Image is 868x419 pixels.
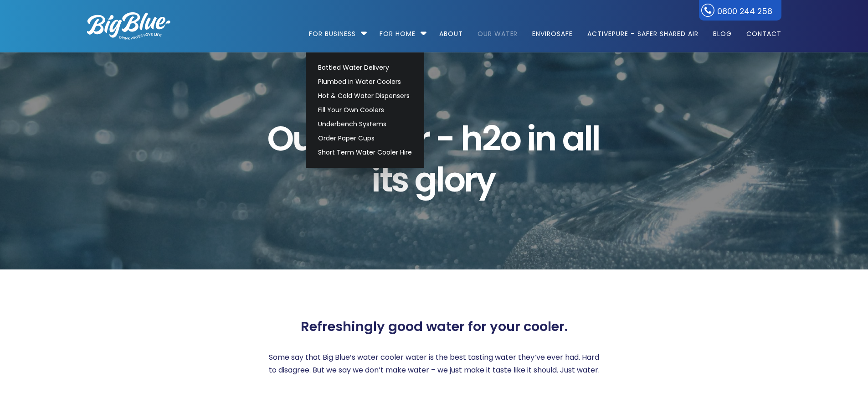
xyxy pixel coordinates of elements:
[562,118,583,159] span: a
[314,75,416,89] a: Plumbed in Water Coolers
[391,159,408,200] span: s
[292,118,313,159] span: u
[417,118,429,159] span: r
[527,118,534,159] span: i
[314,103,416,117] a: Fill Your Own Coolers
[301,319,568,335] span: Refreshingly good water for your cooler.
[314,117,416,131] a: Underbench Systems
[464,159,476,200] span: r
[500,118,520,159] span: o
[476,159,494,200] span: y
[415,159,436,200] span: g
[380,159,391,200] span: t
[534,118,555,159] span: n
[314,131,416,145] a: Order Paper Cups
[461,118,482,159] span: h
[314,61,416,75] a: Bottled Water Delivery
[371,159,379,200] span: i
[482,118,500,159] span: 2
[314,145,416,160] a: Short Term Water Cooler Hire
[265,351,604,377] p: Some say that Big Blue’s water cooler water is the best tasting water they’ve ever had. Hard to d...
[584,118,591,159] span: l
[87,12,170,40] img: logo
[591,118,599,159] span: l
[267,118,292,159] span: O
[314,89,416,103] a: Hot & Cold Water Dispensers
[436,118,454,159] span: -
[444,159,464,200] span: o
[436,159,443,200] span: l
